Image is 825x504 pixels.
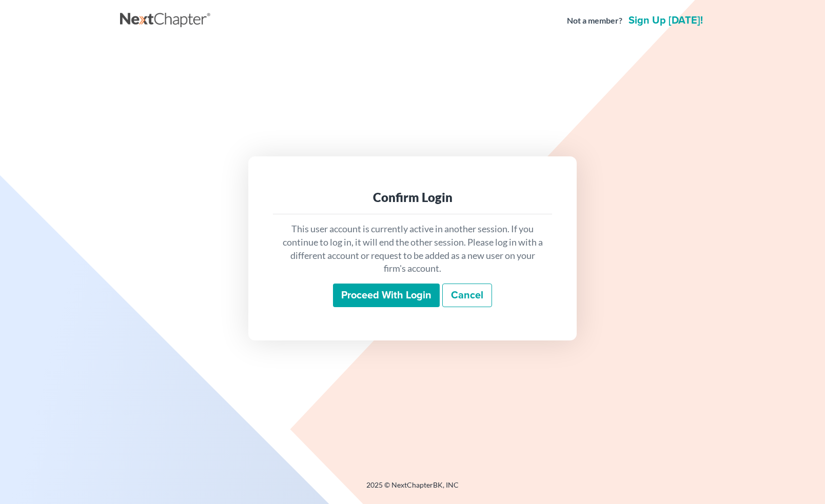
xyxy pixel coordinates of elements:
[281,223,544,275] p: This user account is currently active in another session. If you continue to log in, it will end ...
[333,284,440,307] input: Proceed with login
[567,15,622,27] strong: Not a member?
[120,480,705,498] div: 2025 © NextChapterBK, INC
[442,284,492,307] a: Cancel
[626,15,705,26] a: Sign up [DATE]!
[281,189,544,206] div: Confirm Login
